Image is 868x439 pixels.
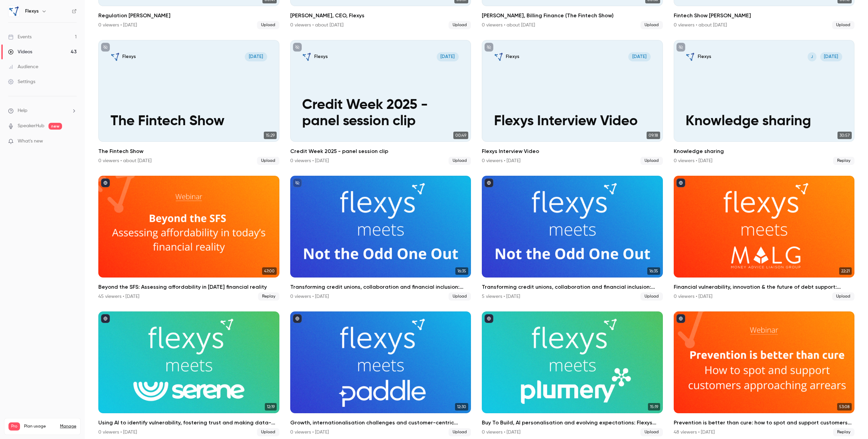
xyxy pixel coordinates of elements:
[290,176,471,301] li: Transforming credit unions, collaboration and financial inclusion: Flexys meets Not the Odd One Out
[264,132,277,139] span: 15:29
[640,428,663,436] span: Upload
[482,40,663,165] a: Flexys Interview VideoFlexys[DATE]Flexys Interview Video09:18Flexys Interview Video0 viewers • [D...
[832,292,854,301] span: Upload
[24,424,56,429] span: Plan usage
[290,176,471,301] a: 16:35Transforming credit unions, collaboration and financial inclusion: Flexys meets Not the Odd ...
[482,419,663,427] h2: Buy To Build, AI personalisation and evolving expectations: Flexys meets [PERSON_NAME]
[290,429,329,436] div: 0 viewers • [DATE]
[101,314,110,323] button: published
[302,52,311,61] img: Credit Week 2025 - panel session clip
[647,267,660,275] span: 16:35
[314,54,328,60] p: Flexys
[111,113,267,130] p: The Fintech Show
[648,403,660,411] span: 15:19
[449,157,471,165] span: Upload
[482,157,520,164] div: 0 viewers • [DATE]
[676,314,685,323] button: published
[18,138,43,145] span: What's new
[98,293,139,300] div: 45 viewers • [DATE]
[18,107,27,114] span: Help
[8,107,77,114] li: help-dropdown-opener
[257,21,279,29] span: Upload
[640,21,663,29] span: Upload
[833,428,854,436] span: Replay
[101,178,110,187] button: published
[482,311,663,436] a: 15:19Buy To Build, AI personalisation and evolving expectations: Flexys meets [PERSON_NAME]0 view...
[674,311,855,436] a: 53:08Prevention is better than cure: how to spot and support customers approaching arrears48 view...
[245,52,267,61] span: [DATE]
[68,138,77,145] iframe: Noticeable Trigger
[482,22,535,28] div: 0 viewers • about [DATE]
[482,40,663,165] li: Flexys Interview Video
[674,419,855,427] h2: Prevention is better than cure: how to spot and support customers approaching arrears
[290,40,471,165] li: Credit Week 2025 - panel session clip
[290,311,471,436] a: 12:30Growth, internationalisation challenges and customer-centric product development: Flexys mee...
[833,157,854,165] span: Replay
[258,292,279,301] span: Replay
[494,113,651,130] p: Flexys Interview Video
[837,132,852,139] span: 30:57
[437,52,459,61] span: [DATE]
[674,157,712,164] div: 0 viewers • [DATE]
[640,157,663,165] span: Upload
[290,283,471,291] h2: Transforming credit unions, collaboration and financial inclusion: Flexys meets Not the Odd One Out
[455,403,468,411] span: 12:30
[302,97,459,130] p: Credit Week 2025 - panel session clip
[628,52,650,61] span: [DATE]
[482,176,663,301] li: Transforming credit unions, collaboration and financial inclusion: Flexys meets Not the Odd One Out
[257,157,279,165] span: Upload
[8,63,38,70] div: Audience
[807,52,817,62] div: J
[820,52,842,61] span: [DATE]
[98,22,137,28] div: 0 viewers • [DATE]
[111,52,120,61] img: The Fintech Show
[98,40,279,165] a: The Fintech ShowFlexys[DATE]The Fintech Show15:29The Fintech Show0 viewers • about [DATE]Upload
[839,267,852,275] span: 22:21
[674,176,855,301] a: 22:21Financial vulnerability, innovation & the future of debt support: [PERSON_NAME] meets MALG0 ...
[698,54,711,60] p: Flexys
[686,113,842,130] p: Knowledge sharing
[122,54,136,60] p: Flexys
[8,6,19,17] img: Flexys
[48,123,62,130] span: new
[837,403,852,411] span: 53:08
[453,132,468,139] span: 00:49
[647,132,660,139] span: 09:18
[674,429,715,436] div: 48 viewers • [DATE]
[18,122,44,130] a: SpeakerHub
[290,12,471,20] h2: [PERSON_NAME], CEO, Flexys
[674,311,855,436] li: Prevention is better than cure: how to spot and support customers approaching arrears
[674,147,855,155] h2: Knowledge sharing
[674,40,855,165] li: Knowledge sharing
[482,147,663,155] h2: Flexys Interview Video
[482,293,520,300] div: 5 viewers • [DATE]
[686,52,695,61] img: Knowledge sharing
[290,157,329,164] div: 0 viewers • [DATE]
[101,43,110,52] button: unpublished
[290,293,329,300] div: 0 viewers • [DATE]
[25,8,39,15] h6: Flexys
[8,78,35,85] div: Settings
[506,54,519,60] p: Flexys
[98,311,279,436] li: Using AI to identify vulnerability, fostering trust and making data-driven decisions: Flexys meet...
[98,157,152,164] div: 0 viewers • about [DATE]
[455,267,468,275] span: 16:35
[494,52,503,61] img: Flexys Interview Video
[290,147,471,155] h2: Credit Week 2025 - panel session clip
[8,49,32,55] div: Videos
[98,429,137,436] div: 0 viewers • [DATE]
[290,40,471,165] a: Credit Week 2025 - panel session clipFlexys[DATE]Credit Week 2025 - panel session clip00:49Credit...
[262,267,277,275] span: 47:00
[674,293,712,300] div: 0 viewers • [DATE]
[482,283,663,291] h2: Transforming credit unions, collaboration and financial inclusion: Flexys meets Not the Odd One Out
[293,43,302,52] button: unpublished
[676,43,685,52] button: unpublished
[265,403,277,411] span: 12:19
[449,21,471,29] span: Upload
[449,292,471,301] span: Upload
[257,428,279,436] span: Upload
[485,178,493,187] button: published
[98,283,279,291] h2: Beyond the SFS: Assessing affordability in [DATE] financial reality
[482,12,663,20] h2: [PERSON_NAME], Billing Finance (The Fintech Show)
[293,178,302,187] button: unpublished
